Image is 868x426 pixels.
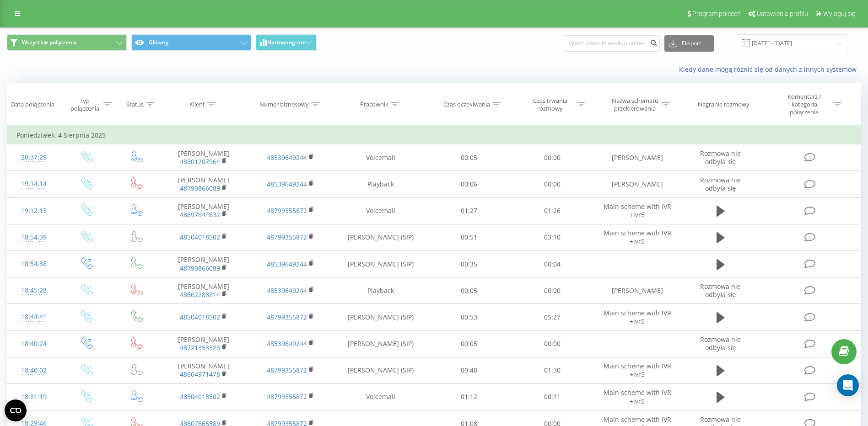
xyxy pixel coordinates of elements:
td: Main scheme with IVR +ivr5 [594,383,680,410]
span: Rozmowa nie odbyła się [700,176,741,192]
td: Main scheme with IVR +ivr5 [594,304,680,330]
td: [PERSON_NAME] (SIP) [334,357,427,383]
td: [PERSON_NAME] [161,197,247,224]
td: 00:53 [427,304,511,330]
td: 00:00 [511,277,594,304]
span: Wyloguj się [823,10,856,17]
td: 00:35 [427,251,511,277]
td: Playback [334,277,427,304]
td: 03:10 [511,224,594,250]
div: 18:44:41 [16,308,51,326]
div: 19:14:14 [16,175,51,193]
td: [PERSON_NAME] [161,277,247,304]
td: [PERSON_NAME] (SIP) [334,224,427,250]
button: Eksport [664,35,714,52]
td: Voicemail [334,144,427,171]
button: Harmonogram [256,34,317,51]
td: [PERSON_NAME] (SIP) [334,251,427,277]
span: Rozmowa nie odbyła się [700,335,741,352]
div: 18:54:39 [16,229,51,246]
td: 00:05 [427,277,511,304]
div: 20:37:29 [16,149,51,166]
a: Kiedy dane mogą różnić się od danych z innych systemów [679,65,861,74]
div: Typ połączenia [69,97,101,112]
div: 18:31:19 [16,388,51,406]
div: 18:54:38 [16,255,51,273]
td: 00:00 [511,144,594,171]
td: [PERSON_NAME] (SIP) [334,330,427,357]
td: Main scheme with IVR +ivr5 [594,357,680,383]
td: 05:27 [511,304,594,330]
td: Voicemail [334,383,427,410]
td: 00:06 [427,171,511,197]
div: Status [126,101,144,108]
a: 48799355872 [267,392,307,401]
div: Czas oczekiwania [443,101,490,108]
input: Wyszukiwanie według numeru [563,35,660,52]
td: [PERSON_NAME] [594,277,680,304]
div: Numer biznesowy [259,101,309,108]
td: [PERSON_NAME] (SIP) [334,304,427,330]
div: 18:40:02 [16,362,51,379]
td: [PERSON_NAME] [161,357,247,383]
td: 01:27 [427,197,511,224]
td: 00:48 [427,357,511,383]
button: Wszystkie połączenia [7,34,127,51]
td: Poniedziałek, 4 Sierpnia 2025 [7,126,861,144]
div: Pracownik [360,101,388,108]
a: 48799355872 [267,233,307,241]
span: Rozmowa nie odbyła się [700,282,741,299]
a: 48501207964 [180,157,220,166]
td: Main scheme with IVR +ivr5 [594,224,680,250]
a: 48790866089 [180,264,220,272]
div: 18:45:28 [16,282,51,299]
a: 48539649244 [267,153,307,162]
a: 48697844632 [180,210,220,219]
td: [PERSON_NAME] [161,171,247,197]
td: [PERSON_NAME] [594,171,680,197]
div: Czas trwania rozmowy [526,97,575,112]
a: 48662288814 [180,290,220,299]
td: Playback [334,171,427,197]
a: 48799355872 [267,313,307,321]
div: Komentarz / kategoria połączenia [777,93,831,116]
td: Voicemail [334,197,427,224]
td: 00:05 [427,144,511,171]
div: Klient [189,101,205,108]
a: 48799355872 [267,206,307,215]
td: [PERSON_NAME] [161,251,247,277]
div: 18:40:24 [16,335,51,353]
div: 19:12:13 [16,202,51,220]
div: Data połączenia [11,101,54,108]
div: Nazwa schematu przekierowania [610,97,659,112]
button: Open CMP widget [5,399,27,421]
td: 00:05 [427,330,511,357]
a: 48539649244 [267,339,307,348]
a: 48799355872 [267,366,307,374]
span: Rozmowa nie odbyła się [700,149,741,166]
span: Ustawienia profilu [757,10,808,17]
a: 48721353323 [180,343,220,352]
td: 00:51 [427,224,511,250]
a: 48539649244 [267,180,307,188]
a: 48504018502 [180,313,220,321]
span: Wszystkie połączenia [22,39,77,46]
a: 48539649244 [267,286,307,295]
a: 48504018502 [180,233,220,241]
td: 00:04 [511,251,594,277]
div: Nagranie rozmowy [698,101,749,108]
a: 48790866089 [180,184,220,192]
button: Główny [131,34,251,51]
td: 01:26 [511,197,594,224]
td: 01:30 [511,357,594,383]
td: Main scheme with IVR +ivr5 [594,197,680,224]
a: 48504018502 [180,392,220,401]
td: 00:11 [511,383,594,410]
td: 01:12 [427,383,511,410]
span: Program poleceń [692,10,741,17]
span: Harmonogram [267,39,306,46]
td: 00:00 [511,330,594,357]
td: [PERSON_NAME] [594,144,680,171]
div: Open Intercom Messenger [837,374,859,396]
td: 00:00 [511,171,594,197]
